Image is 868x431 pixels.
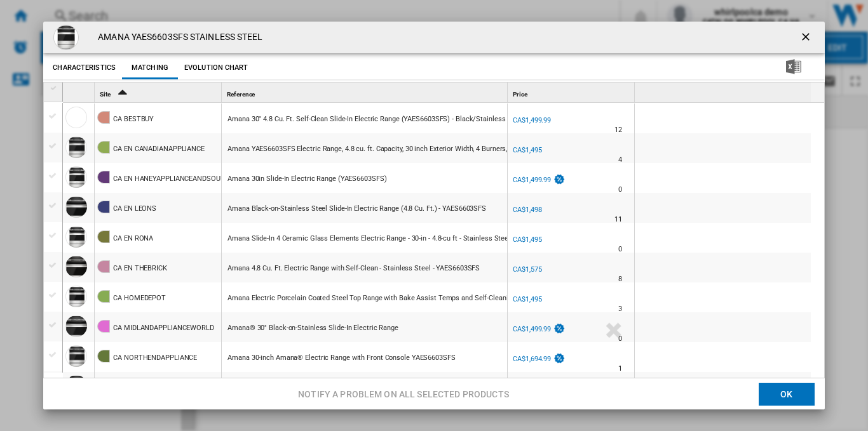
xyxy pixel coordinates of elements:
div: CA$1,499.99 [513,176,551,184]
div: Delivery Time : 12 days [614,124,622,136]
button: getI18NText('BUTTONS.CLOSE_DIALOG') [794,25,820,50]
div: Amana® 30" Black-on-Stainless Slide-In Electric Range [227,314,398,343]
div: https://www.canadianappliance.ca/product/Amana_YAES6603SFS_Electric_Ranges_Amana_YAES6603SFS.html [222,133,507,162]
button: Matching [122,56,178,79]
div: CA$1,495 [511,144,541,157]
div: https://www.homedepot.ca/product/amana-electric-porcelain-coated-steel-top-range-with-bake-assist... [222,282,507,312]
div: Sort None [637,83,811,102]
div: Amana 4.8 Cu. Ft. Electric Range with Self-Clean - Stainless Steel - YAES6603SFS [227,254,480,283]
button: Download in Excel [766,56,822,79]
div: Amana 30-inch Amana® Electric Range with Front Console YAES6603SFS [227,343,455,373]
div: https://www.midlandappliance.ca/product/amana-30-black-on-stainless-slide-in-electric-range-yaes6... [222,312,507,341]
div: https://www.trailappliances.com/amana-30-inch-single-oven-electric-range-yaes6603sfs [222,372,507,401]
div: CA$1,495 [513,235,541,244]
div: Sort None [65,83,94,102]
ng-md-icon: getI18NText('BUTTONS.CLOSE_DIALOG') [799,30,815,46]
div: Amana 30 inch Single Oven Electric Range [227,373,359,402]
div: Delivery Time : 4 days [618,154,622,166]
div: Delivery Time : 0 day [618,183,622,196]
div: Amana 30in Slide-In Electric Range (YAES6603SFS) [227,164,386,194]
div: CA EN LEONS [113,194,156,223]
button: OK [759,383,815,406]
div: CA$1,694.99 [513,355,551,363]
div: CA EN HANEYAPPLIANCEANDSOUND [113,164,229,194]
div: CA$1,495 [511,293,541,306]
div: Price Sort None [510,83,634,102]
div: https://www.leons.ca/products/amana-black-on-stainless-steel-slide-in-electric-range-48-cu-ft-yae... [222,193,507,222]
div: CA$1,498 [513,206,541,214]
div: Sort None [510,83,634,102]
div: CA$1,499.99 [513,116,551,124]
div: CA MIDLANDAPPLIANCEWORLD [113,314,214,343]
span: Reference [227,91,255,98]
div: Reference Sort None [224,83,507,102]
div: Amana Slide-In 4 Ceramic Glass Elements Electric Range - 30-in - 4.8-cu ft - Stainless Steel [227,224,510,253]
div: CA$1,575 [511,263,541,276]
div: CA NORTHENDAPPLIANCE [113,343,197,373]
div: http://www.haneyapplianceandsound.ca/en/product/406783-amana-yaes6603sfs [222,163,507,192]
button: Evolution chart [181,56,252,79]
div: CA$1,495 [511,234,541,246]
div: https://www.rona.ca/en/product/amana-slide-in-4-ceramic-glass-elements-electric-range-30-in-48-cu... [222,223,507,252]
span: Site [100,91,111,98]
div: Site Sort Ascending [97,83,221,102]
div: CA$1,495 [513,295,541,303]
div: CA TRAILAPPLIANCES [113,373,183,402]
img: excel-24x24.png [786,59,801,74]
img: YAES6603SFS_1.jpg [53,25,79,50]
h4: AMANA YAES6603SFS STAINLESS STEEL [92,31,262,44]
div: Amana YAES6603SFS Electric Range, 4.8 cu. ft. Capacity, 30 inch Exterior Width, 4 Burners, Storag... [227,135,813,164]
div: CA$1,499.99 [511,323,566,336]
div: CA HOMEDEPOT [113,284,166,313]
span: Price [513,91,527,98]
div: Sort Ascending [97,83,221,102]
button: Notify a problem on all selected products [294,383,513,406]
div: Delivery Time : 8 days [618,273,622,286]
div: CA$1,495 [513,146,541,154]
span: Sort Ascending [112,91,132,98]
div: CA$1,499.99 [513,325,551,333]
md-dialog: Product popup [43,22,824,409]
div: https://www.bestbuy.ca/en-ca/product/amana-30-4-8-cu-ft-self-clean-slide-in-electric-range-yaes66... [222,103,507,133]
div: Sort None [224,83,507,102]
div: CA$1,498 [511,204,541,216]
div: Amana 30" 4.8 Cu. Ft. Self-Clean Slide-In Electric Range (YAES6603SFS) - Black/Stainless [227,105,505,134]
div: Delivery Time : 0 day [618,333,622,345]
img: promotionV3.png [553,353,566,364]
div: CA EN THEBRICK [113,254,167,283]
div: CA EN RONA [113,224,153,253]
div: Amana Black-on-Stainless Steel Slide-In Electric Range (4.8 Cu. Ft.) - YAES6603SFS [227,194,486,223]
div: CA$1,694.99 [511,353,566,366]
div: Delivery Time : 3 days [618,303,622,315]
img: promotionV3.png [553,174,566,185]
div: CA EN CANADIANAPPLIANCE [113,135,205,164]
div: CA$1,575 [513,265,541,274]
div: https://northendappliance.ca/amana-30-inch-electric-range-with-front-console-yaes6603sfs/ [222,342,507,371]
div: https://www.thebrick.com/products/amana-4-8-cu-ft-electric-slide-in-range-with-front-console-yaes... [222,253,507,282]
div: Amana Electric Porcelain Coated Steel Top Range with Bake Assist Temps and Self-Cleaning Oven in ... [227,284,590,313]
div: CA$1,499.99 [511,114,551,127]
img: promotionV3.png [553,323,566,334]
div: Delivery Time : 0 day [618,243,622,256]
div: Delivery Time : 11 days [614,213,622,226]
div: CA BESTBUY [113,105,154,134]
div: Delivery Time : 1 day [618,362,622,375]
div: CA$1,499.99 [511,174,566,187]
button: Characteristics [50,56,119,79]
